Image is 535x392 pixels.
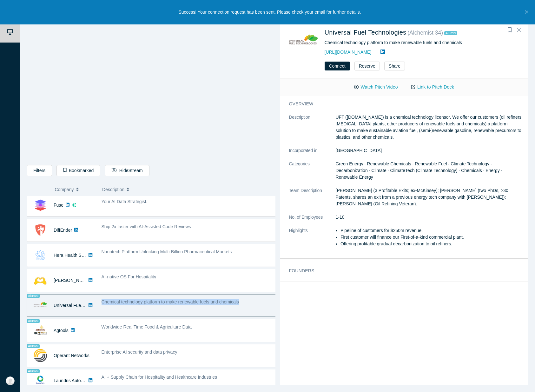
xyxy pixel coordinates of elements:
[27,165,52,176] button: Filters
[336,147,524,154] dd: [GEOGRAPHIC_DATA]
[54,278,95,283] a: [PERSON_NAME] AI
[102,249,232,254] span: Nanotech Platform Unlocking Multi-Billion Pharmaceutical Markets
[102,199,148,204] span: Your AI Data Strategist.
[54,353,89,358] a: Operant Networks
[340,234,524,241] li: First customer will finance our First-of-a-kind commercial plant.
[34,299,47,312] img: Universal Fuel Technologies's Logo
[27,344,40,348] span: Alumni
[325,39,519,46] div: Chemical technology platform to make renewable fuels and chemicals
[289,147,336,161] dt: Incorporated in
[102,183,271,196] button: Description
[27,21,275,160] iframe: Alchemist Class XL Demo Day: Vault
[444,31,457,35] span: Alumni
[505,26,514,35] button: Bookmark
[102,274,156,279] span: AI-native OS For Hospitality
[514,25,524,35] button: Close
[340,227,524,234] li: Pipeline of customers for $250m revenue.
[105,165,149,176] button: HideStream
[54,203,63,208] a: Fuse
[72,203,76,207] svg: dsa ai sparkles
[34,249,47,262] img: Hera Health Solutions's Logo
[354,62,380,70] button: Reserve
[289,27,318,56] img: Universal Fuel Technologies's Logo
[178,9,361,16] p: Success! Your connection request has been sent. Please check your email for further details.
[102,324,192,329] span: Worldwide Real Time Food & Agriculture Data
[407,30,443,36] small: ( Alchemist 34 )
[336,161,502,180] span: Green Energy · Renewable Chemicals · Renewable Fuel · Climate Technology · Decarbonization · Clim...
[34,324,47,337] img: Agtools's Logo
[27,319,40,323] span: Alumni
[54,378,143,383] a: Laundris Autonomous Inventory Management
[102,224,191,229] span: Ship 2x faster with AI-Assisted Code Reviews
[289,114,336,147] dt: Description
[54,228,72,233] a: DiffEnder
[384,62,405,70] button: Share
[54,328,69,333] a: Agtools
[34,198,47,212] img: Fuse's Logo
[325,62,350,70] button: Connect
[102,375,217,380] span: AI + Supply Chain for Hospitality and Healthcare Industries
[34,349,47,362] img: Operant Networks's Logo
[102,183,124,196] span: Description
[289,161,336,187] dt: Categories
[34,374,47,387] img: Laundris Autonomous Inventory Management's Logo
[102,349,177,355] span: Enterprise AI security and data privacy
[55,183,96,196] button: Company
[289,268,515,274] h3: Founders
[34,223,47,237] img: DiffEnder's Logo
[6,376,15,385] img: Arina Iodkovskaia's Account
[289,187,336,214] dt: Team Description
[55,183,74,196] span: Company
[56,165,100,176] button: Bookmarked
[34,274,47,287] img: Besty AI's Logo
[289,214,336,227] dt: No. of Employees
[325,29,406,36] a: Universal Fuel Technologies
[340,241,524,247] li: Offering profitable gradual decarbonization to oil refiners.
[347,82,405,93] button: Watch Pitch Video
[102,299,239,304] span: Chemical technology platform to make renewable fuels and chemicals
[54,303,109,308] a: Universal Fuel Technologies
[336,214,524,221] dd: 1-10
[27,369,40,373] span: Alumni
[289,101,515,107] h3: overview
[289,227,336,254] dt: Highlights
[27,294,40,298] span: Alumni
[54,253,97,258] a: Hera Health Solutions
[336,187,524,207] p: [PERSON_NAME] (3 Profitable Exits; ex-McKinsey); [PERSON_NAME] (two PhDs, >30 Patents, shares an ...
[405,82,461,93] a: Link to Pitch Deck
[325,50,372,55] a: [URL][DOMAIN_NAME]
[336,114,524,141] p: UFT ([DOMAIN_NAME]) is a chemical technology licensor. We offer our customers (oil refiners, [MED...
